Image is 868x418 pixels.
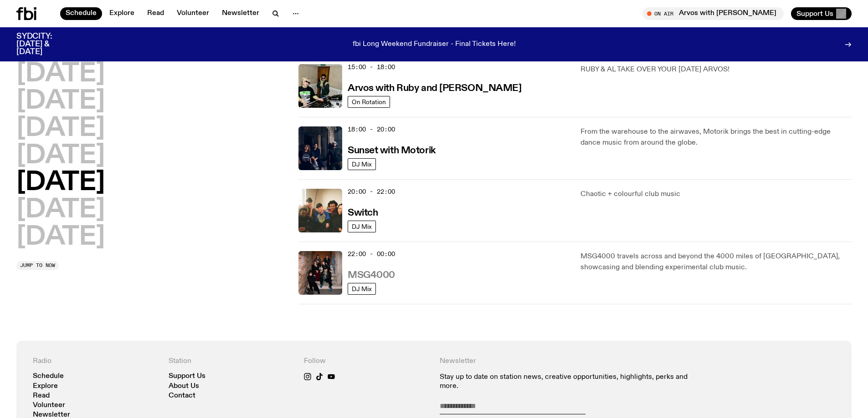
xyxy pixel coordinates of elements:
button: [DATE] [16,89,105,114]
button: [DATE] [16,197,105,223]
span: DJ Mix [352,286,372,292]
p: RUBY & AL TAKE OVER YOUR [DATE] ARVOS! [580,64,852,75]
a: DJ Mix [348,283,376,295]
a: Schedule [60,7,102,20]
p: fbi Long Weekend Fundraiser - Final Tickets Here! [353,40,516,49]
a: Arvos with Ruby and [PERSON_NAME] [348,82,521,93]
p: Chaotic + colourful club music [580,189,852,200]
button: On AirArvos with [PERSON_NAME] [642,7,784,20]
span: On Rotation [352,99,386,106]
a: DJ Mix [348,221,376,232]
a: Volunteer [171,7,215,20]
a: About Us [169,383,199,390]
a: MSG4000 [348,269,395,280]
a: Read [142,7,169,20]
p: Stay up to date on station news, creative opportunities, highlights, perks and more. [440,373,700,390]
img: Ruby wears a Collarbones t shirt and pretends to play the DJ decks, Al sings into a pringles can.... [298,64,342,108]
span: DJ Mix [352,223,372,230]
button: Jump to now [16,261,59,270]
a: Explore [33,383,58,390]
span: 22:00 - 00:00 [348,250,395,258]
a: Read [33,393,50,399]
button: [DATE] [16,170,105,196]
button: Support Us [791,7,852,20]
a: Explore [104,7,140,20]
h3: Switch [348,208,378,218]
h4: Radio [33,357,158,366]
a: Volunteer [33,402,65,409]
h3: MSG4000 [348,271,395,280]
button: [DATE] [16,116,105,141]
h3: Sunset with Motorik [348,146,436,156]
span: 15:00 - 18:00 [348,63,395,71]
p: From the warehouse to the airwaves, Motorik brings the best in cutting-edge dance music from arou... [580,126,852,148]
h4: Station [169,357,293,366]
span: Jump to now [20,263,55,268]
span: 20:00 - 22:00 [348,187,395,196]
a: On Rotation [348,96,390,108]
a: Schedule [33,373,64,380]
span: Support Us [796,10,833,18]
h4: Follow [304,357,429,366]
a: Support Us [169,373,205,380]
h4: Newsletter [440,357,700,366]
a: Newsletter [216,7,265,20]
a: Switch [348,206,378,218]
span: 18:00 - 20:00 [348,125,395,134]
h3: Arvos with Ruby and [PERSON_NAME] [348,84,521,93]
h3: SYDCITY: [DATE] & [DATE] [16,33,75,56]
img: A warm film photo of the switch team sitting close together. from left to right: Cedar, Lau, Sand... [298,189,342,232]
button: [DATE] [16,61,105,87]
p: MSG4000 travels across and beyond the 4000 miles of [GEOGRAPHIC_DATA], showcasing and blending ex... [580,251,852,273]
a: DJ Mix [348,158,376,170]
button: [DATE] [16,225,105,250]
a: Sunset with Motorik [348,144,436,156]
button: [DATE] [16,143,105,169]
span: DJ Mix [352,161,372,168]
a: Contact [169,393,195,399]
